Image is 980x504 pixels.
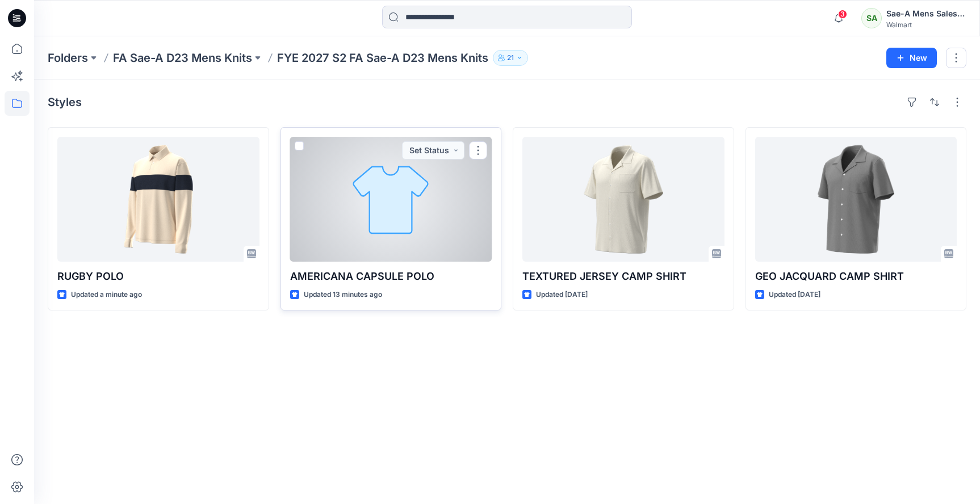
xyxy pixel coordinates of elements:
a: FA Sae-A D23 Mens Knits [113,50,252,66]
button: New [886,48,937,68]
div: Sae-A Mens Sales Team [886,7,966,20]
a: GEO JACQUARD CAMP SHIRT [755,137,957,262]
a: AMERICANA CAPSULE POLO [290,137,492,262]
p: TEXTURED JERSEY CAMP SHIRT [522,268,724,284]
p: Updated [DATE] [769,289,820,301]
a: TEXTURED JERSEY CAMP SHIRT [522,137,724,262]
span: 3 [838,10,847,19]
a: Folders [48,50,88,66]
p: Updated 13 minutes ago [304,289,382,301]
div: Walmart [886,20,966,29]
p: Updated [DATE] [536,289,588,301]
p: RUGBY POLO [57,268,259,284]
p: Updated a minute ago [71,289,142,301]
p: FYE 2027 S2 FA Sae-A D23 Mens Knits [277,50,488,66]
div: SA [861,8,882,28]
button: 21 [493,50,528,66]
h4: Styles [48,95,82,109]
p: GEO JACQUARD CAMP SHIRT [755,268,957,284]
p: AMERICANA CAPSULE POLO [290,268,492,284]
p: 21 [507,52,514,64]
a: RUGBY POLO [57,137,259,262]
